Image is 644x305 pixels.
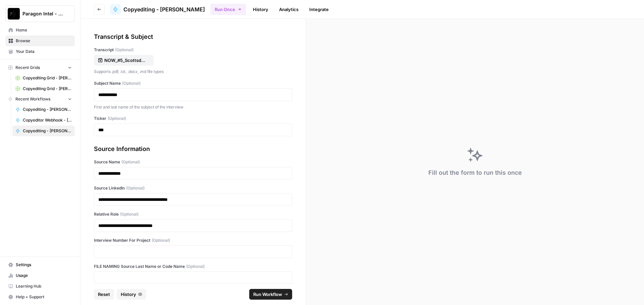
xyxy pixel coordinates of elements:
[23,86,72,92] span: Copyediting Grid - [PERSON_NAME]
[5,35,75,46] a: Browse
[5,46,75,57] a: Your Data
[117,289,146,300] button: History
[16,294,72,300] span: Help + Support
[23,106,72,112] span: Copyediting - [PERSON_NAME]
[249,4,272,15] a: History
[120,211,139,217] span: (Optional)
[12,126,75,136] a: Copyediting - [PERSON_NAME]
[94,116,292,122] label: Ticker
[249,289,292,300] button: Run Workflow
[5,25,75,35] a: Home
[94,185,292,191] label: Source LinkedIn
[16,273,72,279] span: Usage
[94,289,114,300] button: Reset
[152,237,170,243] span: (Optional)
[15,96,50,102] span: Recent Workflows
[253,291,282,298] span: Run Workflow
[94,80,292,86] label: Subject Name
[123,5,205,13] span: Copyediting - [PERSON_NAME]
[5,63,75,73] button: Recent Grids
[16,283,72,289] span: Learning Hub
[5,281,75,292] a: Learning Hub
[98,291,110,298] span: Reset
[16,27,72,33] span: Home
[94,47,292,53] label: Transcript
[122,80,141,86] span: (Optional)
[8,8,20,20] img: Paragon Intel - Copyediting Logo
[5,5,75,22] button: Workspace: Paragon Intel - Copyediting
[12,115,75,126] a: Copyeditor Webhook - [PERSON_NAME]
[16,49,72,55] span: Your Data
[16,262,72,268] span: Settings
[94,144,292,154] div: Source Information
[94,159,292,165] label: Source Name
[115,47,133,53] span: (Optional)
[110,4,205,15] a: Copyediting - [PERSON_NAME]
[94,263,292,270] label: FILE NAMING Source Last Name or Code Name
[210,4,246,15] button: Run Once
[305,4,333,15] a: Integrate
[5,270,75,281] a: Usage
[108,116,126,122] span: (Optional)
[23,128,72,134] span: Copyediting - [PERSON_NAME]
[23,117,72,123] span: Copyeditor Webhook - [PERSON_NAME]
[15,65,40,71] span: Recent Grids
[5,292,75,302] button: Help + Support
[94,55,154,66] button: NOW_#5_Scottsdale Raw Transcript.docx
[126,185,145,191] span: (Optional)
[94,237,292,243] label: Interview Number For Project
[121,159,140,165] span: (Optional)
[12,104,75,115] a: Copyediting - [PERSON_NAME]
[23,75,72,81] span: Copyediting Grid - [PERSON_NAME]
[12,73,75,83] a: Copyediting Grid - [PERSON_NAME]
[94,211,292,217] label: Relative Role
[12,83,75,94] a: Copyediting Grid - [PERSON_NAME]
[94,104,292,110] p: First and last name of the subject of the interview
[186,263,205,270] span: (Optional)
[121,291,136,298] span: History
[5,259,75,270] a: Settings
[94,68,292,75] p: Supports .pdf, .txt, .docx, .md file types
[16,38,72,44] span: Browse
[104,57,147,64] p: NOW_#5_Scottsdale Raw Transcript.docx
[94,32,292,42] div: Transcript & Subject
[5,94,75,104] button: Recent Workflows
[275,4,303,15] a: Analytics
[428,168,522,177] div: Fill out the form to run this once
[22,10,63,17] span: Paragon Intel - Copyediting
